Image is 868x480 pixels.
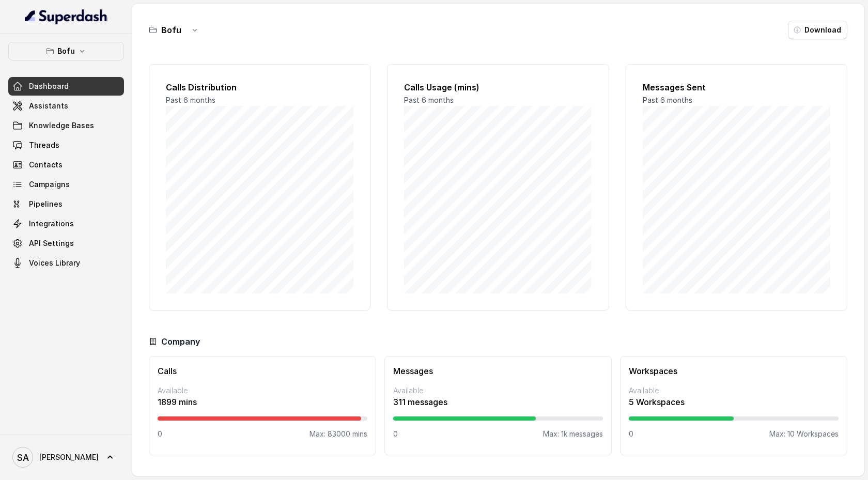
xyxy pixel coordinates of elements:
h2: Calls Distribution [166,81,353,94]
span: Integrations [29,219,74,229]
span: Pipelines [29,199,63,209]
a: Knowledge Bases [8,116,124,135]
a: Campaigns [8,175,124,194]
p: Max: 83000 mins [309,429,367,439]
button: Download [788,21,847,39]
p: Bofu [57,45,75,57]
p: Available [393,385,603,396]
span: Past 6 months [404,96,454,104]
p: Available [158,385,367,396]
p: 5 Workspaces [629,396,839,408]
span: Voices Library [29,258,80,268]
span: Threads [29,140,59,150]
h2: Messages Sent [643,81,830,94]
h3: Calls [158,365,367,377]
span: Assistants [29,101,68,111]
a: Voices Library [8,254,124,272]
span: Campaigns [29,179,70,190]
p: 0 [158,429,162,439]
h3: Bofu [161,24,181,36]
img: light.svg [25,8,108,25]
a: Threads [8,136,124,154]
a: Integrations [8,214,124,233]
h3: Workspaces [629,365,839,377]
h2: Calls Usage (mins) [404,81,592,94]
text: SA [17,452,29,463]
p: Max: 1k messages [543,429,603,439]
h3: Messages [393,365,603,377]
span: API Settings [29,238,74,249]
a: Dashboard [8,77,124,96]
a: [PERSON_NAME] [8,443,124,472]
span: Dashboard [29,81,69,91]
span: [PERSON_NAME] [39,452,99,462]
p: Available [629,385,839,396]
p: Max: 10 Workspaces [769,429,839,439]
a: Pipelines [8,195,124,213]
p: 0 [393,429,398,439]
p: 0 [629,429,633,439]
button: Bofu [8,42,124,60]
a: API Settings [8,234,124,253]
a: Contacts [8,156,124,174]
h3: Company [161,335,200,348]
span: Contacts [29,160,63,170]
span: Past 6 months [643,96,692,104]
p: 311 messages [393,396,603,408]
a: Assistants [8,97,124,115]
p: 1899 mins [158,396,367,408]
span: Past 6 months [166,96,215,104]
span: Knowledge Bases [29,120,94,131]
